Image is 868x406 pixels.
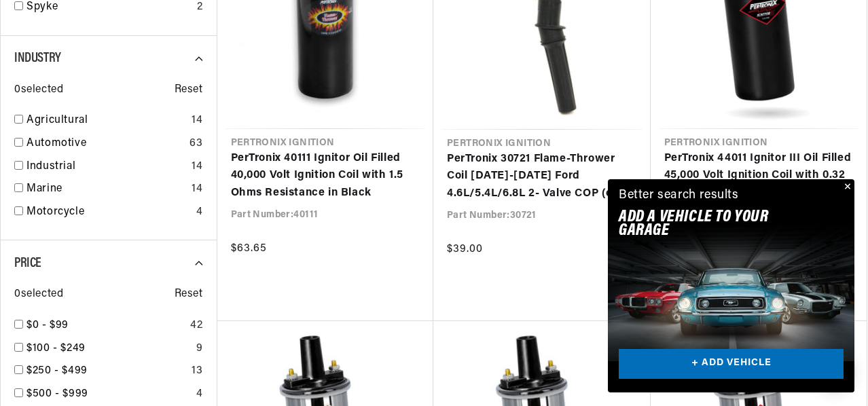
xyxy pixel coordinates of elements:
[26,388,88,399] span: $500 - $999
[231,150,420,202] a: PerTronix 40111 Ignitor Oil Filled 40,000 Volt Ignition Coil with 1.5 Ohms Resistance in Black
[14,52,61,65] span: Industry
[14,257,41,270] span: Price
[196,340,203,358] div: 9
[26,320,69,331] span: $0 - $99
[619,210,810,238] h2: Add A VEHICLE to your garage
[26,343,86,354] span: $100 - $249
[196,386,203,403] div: 4
[447,151,637,203] a: PerTronix 30721 Flame-Thrower Coil [DATE]-[DATE] Ford 4.6L/5.4L/6.8L 2- Valve COP (coil on plug)
[619,186,739,206] div: Better search results
[175,81,203,99] span: Reset
[189,135,202,153] div: 63
[26,181,186,198] a: Marine
[664,150,854,202] a: PerTronix 44011 Ignitor III Oil Filled 45,000 Volt Ignition Coil with 0.32 Ohms Resistance in Black
[26,135,184,153] a: Automotive
[192,363,202,380] div: 13
[192,158,202,176] div: 14
[14,286,63,303] span: 0 selected
[26,204,191,221] a: Motorcycle
[192,181,202,198] div: 14
[175,286,203,303] span: Reset
[26,365,88,376] span: $250 - $499
[26,158,186,176] a: Industrial
[192,112,202,130] div: 14
[14,81,63,99] span: 0 selected
[26,112,186,130] a: Agricultural
[619,349,844,380] a: + ADD VEHICLE
[190,317,202,335] div: 42
[196,204,203,221] div: 4
[838,179,854,196] button: Close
